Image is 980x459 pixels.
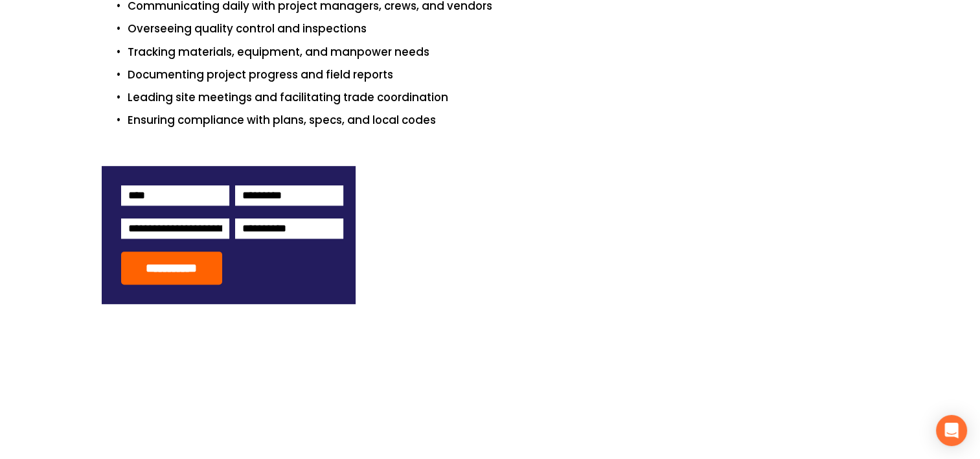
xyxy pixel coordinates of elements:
[128,66,879,84] p: Documenting project progress and field reports
[128,43,879,61] p: Tracking materials, equipment, and manpower needs
[936,415,967,446] div: Open Intercom Messenger
[128,20,879,38] p: Overseeing quality control and inspections
[128,112,879,129] p: Ensuring compliance with plans, specs, and local codes
[128,89,879,106] p: Leading site meetings and facilitating trade coordination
